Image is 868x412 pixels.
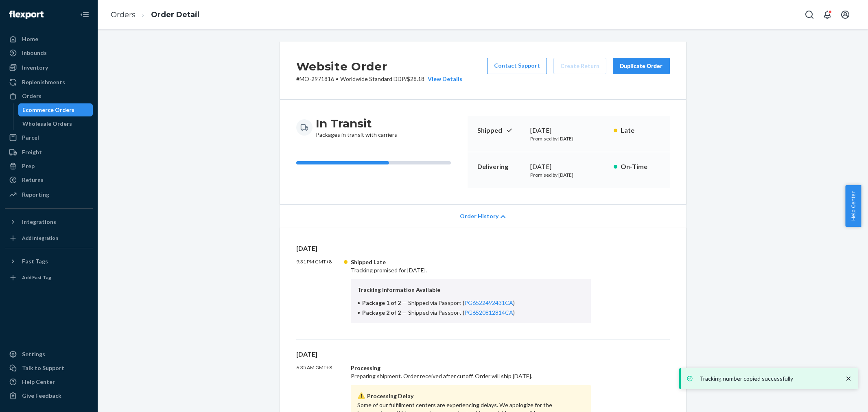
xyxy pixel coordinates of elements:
div: Freight [22,148,42,156]
div: Duplicate Order [620,62,663,70]
p: [DATE] [296,244,670,253]
a: Home [5,33,93,46]
p: 9:31 PM GMT+8 [296,258,344,323]
img: Flexport logo [9,11,44,19]
ol: breadcrumbs [104,3,206,27]
a: Ecommerce Orders [18,103,93,116]
p: On-Time [621,162,660,171]
div: [DATE] [530,162,607,171]
span: • [336,75,339,82]
div: Processing [351,364,591,372]
div: Tracking promised for [DATE]. [351,258,591,323]
p: Late [621,126,660,135]
div: [DATE] [530,126,607,135]
button: Give Feedback [5,389,93,402]
button: Open account menu [837,7,853,23]
div: Orders [22,92,42,100]
span: Worldwide Standard DDP [340,75,405,82]
p: # MO-2971816 / $28.18 [296,75,462,83]
div: Shipped Late [351,258,591,266]
div: Parcel [22,134,39,142]
a: Orders [5,90,93,103]
button: Open notifications [819,7,835,23]
div: Reporting [22,191,49,199]
button: Create Return [553,58,606,74]
div: Inbounds [22,49,47,57]
span: Shipped via Passport ( ) [408,309,515,316]
span: Order History [460,212,498,220]
a: Inventory [5,61,93,74]
p: Promised by [DATE] [530,171,607,178]
div: Prep [22,162,35,170]
a: Add Integration [5,232,93,245]
a: Talk to Support [5,362,93,375]
div: Inventory [22,64,48,72]
div: Add Fast Tag [22,274,51,281]
a: Replenishments [5,76,93,89]
div: Home [22,35,38,43]
div: Give Feedback [22,392,61,400]
p: Delivering [477,162,524,171]
a: PG6522492431CA [464,299,513,306]
div: Processing Delay [357,392,585,401]
a: Parcel [5,131,93,144]
p: [DATE] [296,350,670,359]
div: Wholesale Orders [22,120,72,128]
a: Inbounds [5,46,93,59]
span: Shipped via Passport ( ) [408,299,515,306]
div: Returns [22,176,44,184]
button: Fast Tags [5,255,93,268]
p: Promised by [DATE] [530,135,607,142]
div: Talk to Support [22,364,64,372]
h3: In Transit [316,116,397,131]
a: Reporting [5,188,93,201]
h2: Website Order [296,58,462,75]
button: Duplicate Order [613,58,670,74]
a: Orders [111,10,136,19]
div: Add Integration [22,234,58,241]
button: Integrations [5,215,93,228]
button: Open Search Box [801,7,818,23]
a: Help Center [5,375,93,388]
a: Wholesale Orders [18,117,93,130]
span: Package 2 of 2 [362,309,401,316]
a: Add Fast Tag [5,271,93,284]
span: — [402,309,407,316]
a: Prep [5,160,93,173]
a: Freight [5,146,93,159]
div: Fast Tags [22,257,48,265]
button: Help Center [845,185,861,227]
div: Settings [22,350,45,358]
svg: close toast [844,375,853,383]
div: Replenishments [22,78,65,86]
p: Tracking Information Available [357,286,585,294]
a: Returns [5,173,93,186]
p: Tracking number copied successfully [700,375,836,383]
span: Package 1 of 2 [362,299,401,306]
p: Shipped [477,126,524,135]
a: Order Detail [151,10,199,19]
button: Close Navigation [77,7,93,23]
a: Settings [5,348,93,361]
button: View Details [424,75,462,83]
a: PG6520812814CA [464,309,513,316]
span: — [402,299,407,306]
div: Packages in transit with carriers [316,116,397,139]
div: Integrations [22,218,56,226]
div: Help Center [22,378,55,386]
div: Ecommerce Orders [22,106,74,114]
a: Contact Support [487,58,547,74]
